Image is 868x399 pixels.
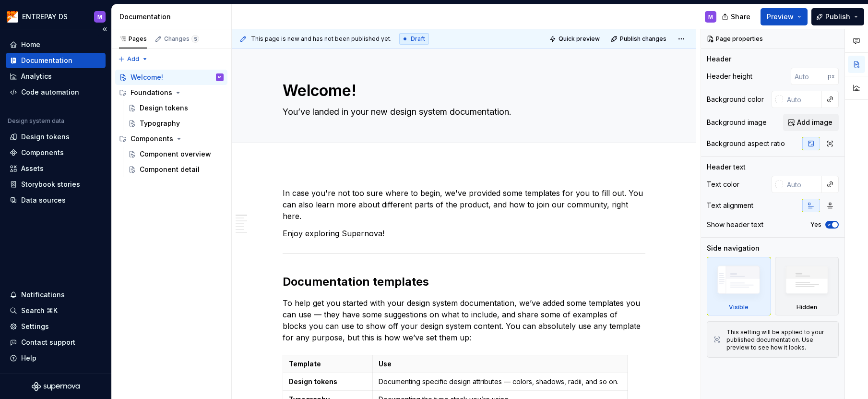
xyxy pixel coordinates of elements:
div: Home [21,40,40,49]
button: Search ⌘K [6,303,106,318]
div: Background image [707,118,767,127]
div: Background aspect ratio [707,139,785,148]
div: Design tokens [21,132,70,142]
textarea: Welcome! [281,79,643,102]
div: M [97,13,102,21]
div: Analytics [21,72,52,81]
span: Share [731,12,750,22]
p: Use [379,359,621,369]
strong: Design tokens [289,377,337,386]
a: Assets [6,161,106,176]
span: Publish [825,12,850,22]
button: Help [6,351,106,366]
button: Publish [811,8,864,25]
div: This setting will be applied to your published documentation. Use preview to see how it looks. [726,328,832,351]
div: Pages [119,35,147,43]
div: Design tokens [140,103,188,113]
div: Components [131,134,173,144]
div: Header text [707,162,746,172]
span: Draft [411,35,425,43]
a: Home [6,37,106,52]
div: Component overview [140,149,211,159]
p: px [828,73,835,80]
input: Auto [783,176,822,193]
a: Welcome!M [115,70,227,85]
a: Storybook stories [6,177,106,192]
div: Storybook stories [21,180,80,189]
div: Documentation [21,56,72,65]
div: Visible [707,257,771,315]
a: Component overview [124,146,227,162]
a: Typography [124,116,227,131]
button: Share [717,8,757,25]
div: Settings [21,322,49,331]
button: ENTREPAY DSM [2,6,109,27]
div: Notifications [21,290,65,300]
div: Typography [140,119,180,128]
button: Contact support [6,335,106,350]
div: ENTREPAY DS [22,12,68,22]
div: Design system data [8,117,64,125]
a: Design tokens [124,100,227,116]
div: Text color [707,180,739,189]
button: Quick preview [547,32,604,46]
div: Contact support [21,338,75,347]
div: M [218,73,221,82]
div: Show header text [707,220,763,230]
div: Changes [164,35,199,43]
img: bf57eda1-e70d-405f-8799-6995c3035d87.png [7,11,18,23]
a: Design tokens [6,129,106,145]
span: Add [127,55,139,63]
div: Documentation [119,12,227,22]
span: Publish changes [620,35,666,43]
div: Components [115,131,227,146]
label: Yes [810,221,821,229]
div: Background color [707,95,764,104]
p: Documenting specific design attributes — colors, shadows, radii, and so on. [379,377,621,387]
div: Foundations [115,85,227,100]
p: Template [289,359,367,369]
input: Auto [791,68,828,85]
div: Side navigation [707,243,760,253]
div: Hidden [797,303,817,311]
button: Preview [761,8,808,25]
div: Visible [729,303,749,311]
span: This page is new and has not been published yet. [251,35,392,43]
div: Components [21,148,64,157]
a: Code automation [6,85,106,100]
button: Add image [783,114,839,131]
span: 5 [191,35,199,43]
a: Documentation [6,53,106,68]
button: Collapse sidebar [98,23,111,36]
div: Page tree [115,70,227,177]
h2: Documentation templates [283,274,645,290]
div: Header [707,54,731,64]
span: Preview [767,12,794,22]
p: Enjoy exploring Supernova! [283,228,645,239]
div: Header height [707,72,752,81]
div: Search ⌘K [21,306,58,315]
textarea: You’ve landed in your new design system documentation. [281,104,643,120]
p: In case you're not too sure where to begin, we've provided some templates for you to fill out. Yo... [283,187,645,222]
a: Data sources [6,193,106,208]
button: Add [115,52,151,66]
p: To help get you started with your design system documentation, we’ve added some templates you can... [283,297,645,343]
a: Component detail [124,162,227,177]
svg: Supernova Logo [32,382,80,391]
span: Quick preview [559,35,600,43]
div: Code automation [21,87,79,97]
div: Text alignment [707,201,753,210]
span: Add image [797,118,832,127]
div: Assets [21,164,44,173]
div: M [708,13,713,21]
div: Hidden [775,257,839,315]
a: Analytics [6,69,106,84]
div: Foundations [131,88,172,97]
button: Publish changes [608,32,671,46]
div: Data sources [21,195,66,205]
input: Auto [783,91,822,108]
a: Components [6,145,106,160]
button: Notifications [6,287,106,302]
a: Settings [6,319,106,334]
